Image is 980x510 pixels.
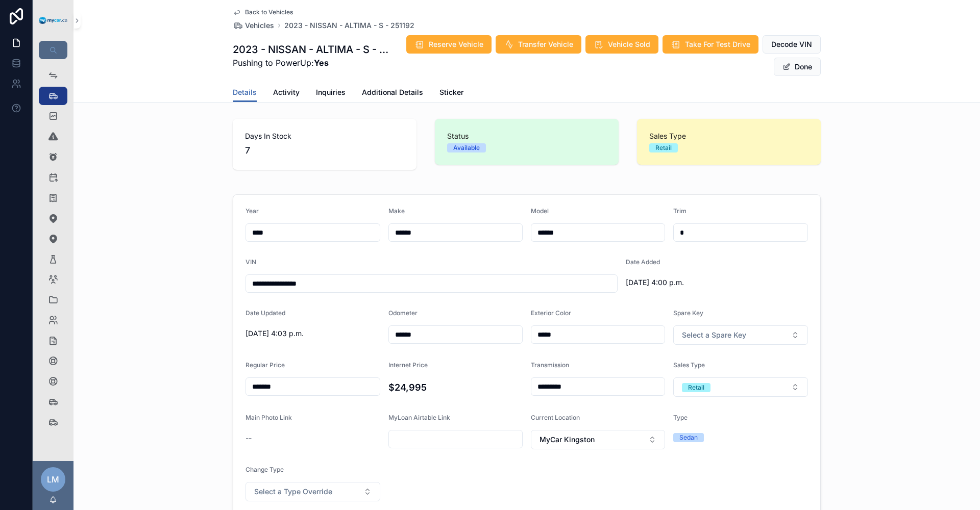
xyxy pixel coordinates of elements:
span: [DATE] 4:03 p.m. [246,328,380,339]
div: Retail [655,143,672,152]
span: Odometer [388,309,418,317]
div: Sedan [679,433,698,442]
div: Retail [688,383,704,392]
span: Reserve Vehicle [429,39,483,49]
span: Status [447,131,606,141]
a: Activity [273,83,300,104]
div: Available [453,143,480,152]
span: Current Location [531,414,580,421]
span: Sales Type [673,361,705,369]
button: Select Button [673,377,808,397]
span: Decode VIN [771,39,812,49]
span: Date Added [626,258,660,266]
span: 7 [245,143,404,158]
button: Done [774,58,821,76]
div: scrollable content [33,59,73,445]
span: Details [233,87,257,97]
span: VIN [246,258,256,266]
span: Spare Key [673,309,703,317]
button: Take For Test Drive [663,35,758,54]
span: [DATE] 4:00 p.m. [626,277,761,288]
button: Select Button [531,430,665,449]
span: Transmission [531,361,569,369]
span: Select a Type Override [254,487,332,497]
span: Exterior Color [531,309,571,317]
span: Model [531,207,549,215]
span: Additional Details [362,87,423,97]
button: Select Button [673,325,808,345]
a: Back to Vehicles [233,8,293,16]
span: Vehicle Sold [608,39,650,49]
span: Vehicles [245,20,274,31]
span: Regular Price [246,361,285,369]
button: Select Button [246,482,380,501]
span: Sales Type [649,131,808,141]
span: Main Photo Link [246,414,292,421]
span: Transfer Vehicle [518,39,573,49]
span: Sticker [439,87,463,97]
button: Reserve Vehicle [406,35,492,54]
img: App logo [39,17,67,24]
span: Inquiries [316,87,346,97]
span: Type [673,414,688,421]
span: Trim [673,207,687,215]
h1: 2023 - NISSAN - ALTIMA - S - 251192 [233,42,394,57]
h4: $24,995 [388,380,523,394]
span: Select a Spare Key [682,330,746,340]
a: Details [233,83,257,103]
span: Pushing to PowerUp: [233,57,394,69]
button: Decode VIN [763,35,821,54]
span: Back to Vehicles [245,8,293,16]
span: Days In Stock [245,131,404,141]
span: Date Updated [246,309,285,317]
button: Transfer Vehicle [496,35,581,54]
span: LM [47,473,59,486]
span: Change Type [246,466,284,473]
a: 2023 - NISSAN - ALTIMA - S - 251192 [284,20,414,31]
span: Activity [273,87,300,97]
span: -- [246,433,252,443]
span: Take For Test Drive [685,39,750,49]
span: MyCar Kingston [540,435,595,445]
span: MyLoan Airtable Link [388,414,450,421]
a: Additional Details [362,83,423,104]
button: Vehicle Sold [585,35,658,54]
span: Internet Price [388,361,428,369]
span: Make [388,207,405,215]
span: Year [246,207,259,215]
a: Vehicles [233,20,274,31]
a: Inquiries [316,83,346,104]
a: Sticker [439,83,463,104]
strong: Yes [314,58,329,68]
